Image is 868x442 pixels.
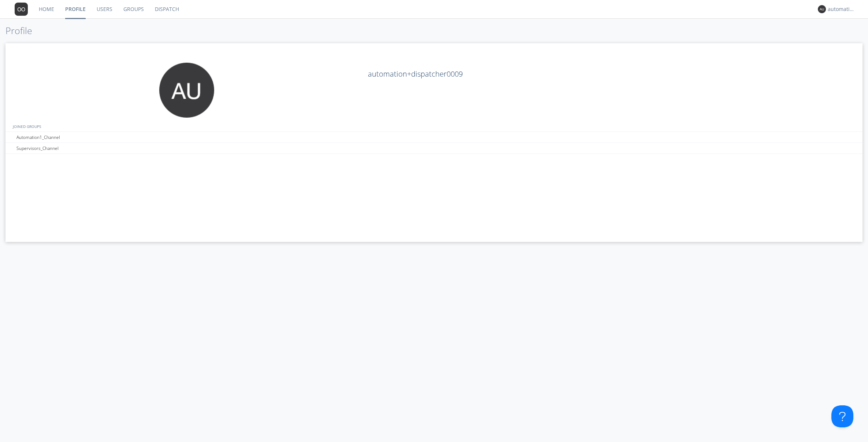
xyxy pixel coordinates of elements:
[5,26,863,36] h1: Profile
[828,5,855,13] div: automation+dispatcher0009
[15,3,28,16] img: 373638.png
[11,121,861,132] div: JOINED GROUPS
[15,132,436,143] div: Automation1_Channel
[818,5,826,13] img: 373638.png
[15,143,436,154] div: Supervisors_Channel
[159,63,214,118] img: 373638.png
[368,70,786,78] h2: automation+dispatcher0009
[831,405,853,427] iframe: Toggle Customer Support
